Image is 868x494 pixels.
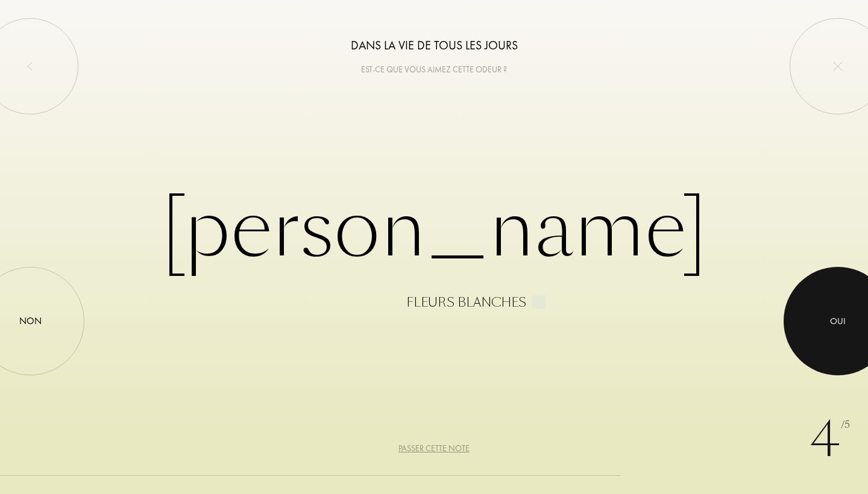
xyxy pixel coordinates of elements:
[810,404,850,476] div: 4
[833,61,843,71] img: quit_onboard.svg
[19,314,42,328] div: Non
[841,418,850,432] span: /5
[830,314,846,328] div: Oui
[406,296,526,309] div: Fleurs blanches
[25,61,35,71] img: left_onboard.svg
[398,442,470,455] div: Passer cette note
[87,186,781,309] div: [PERSON_NAME]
